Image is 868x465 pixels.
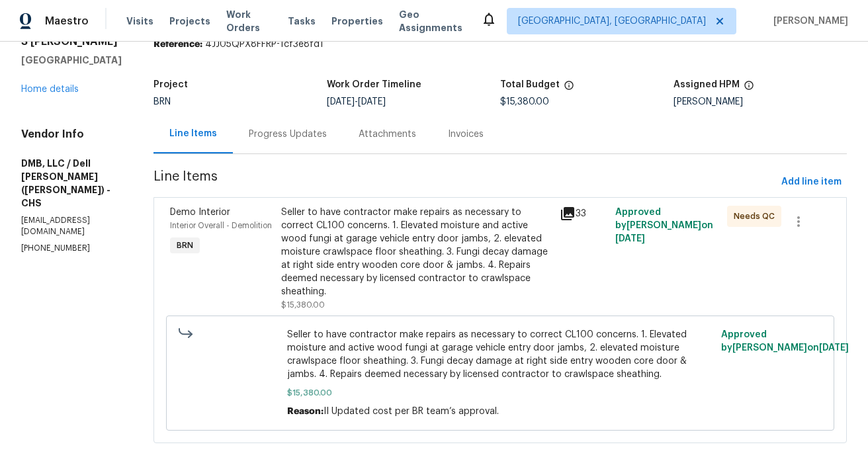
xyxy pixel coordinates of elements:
[776,170,847,194] button: Add line item
[744,80,754,97] span: The hpm assigned to this work order.
[171,239,198,252] span: BRN
[500,80,560,89] h5: Total Budget
[399,8,465,34] span: Geo Assignments
[226,8,273,34] span: Work Orders
[153,170,776,194] span: Line Items
[324,407,499,416] span: II Updated cost per BR team’s approval.
[287,328,713,381] span: Seller to have contractor make repairs as necessary to correct CL100 concerns. 1. Elevated moistu...
[721,330,849,353] span: Approved by [PERSON_NAME] on
[673,97,847,106] div: [PERSON_NAME]
[170,222,272,230] span: Interior Overall - Demolition
[734,210,780,223] span: Needs QC
[327,97,355,106] span: [DATE]
[560,206,607,222] div: 33
[673,80,740,89] h5: Assigned HPM
[153,80,188,89] h5: Project
[564,80,574,97] span: The total cost of line items that have been proposed by Opendoor. This sum includes line items th...
[331,15,383,28] span: Properties
[287,386,713,400] span: $15,380.00
[448,128,484,141] div: Invoices
[126,15,153,28] span: Visits
[781,174,842,190] span: Add line item
[359,128,416,141] div: Attachments
[169,15,210,28] span: Projects
[281,206,552,298] div: Seller to have contractor make repairs as necessary to correct CL100 concerns. 1. Elevated moistu...
[21,128,122,141] h4: Vendor Info
[153,38,847,51] div: 4JJ05QPX8FFRP-1cf3e8fd1
[45,15,89,28] span: Maestro
[500,97,549,106] span: $15,380.00
[153,97,171,106] span: BRN
[170,208,230,217] span: Demo Interior
[169,127,217,140] div: Line Items
[819,343,849,353] span: [DATE]
[21,35,122,48] h2: 3 [PERSON_NAME]
[153,40,202,49] b: Reference:
[281,301,325,309] span: $15,380.00
[518,15,706,28] span: [GEOGRAPHIC_DATA], [GEOGRAPHIC_DATA]
[249,128,327,141] div: Progress Updates
[327,97,386,106] span: -
[327,80,421,89] h5: Work Order Timeline
[21,85,79,94] a: Home details
[287,407,324,416] span: Reason:
[21,157,122,210] h5: DMB, LLC / Dell [PERSON_NAME] ([PERSON_NAME]) - CHS
[358,97,386,106] span: [DATE]
[615,208,713,243] span: Approved by [PERSON_NAME] on
[768,15,848,28] span: [PERSON_NAME]
[288,17,316,26] span: Tasks
[21,54,122,67] h5: [GEOGRAPHIC_DATA]
[21,243,122,254] p: [PHONE_NUMBER]
[615,234,645,243] span: [DATE]
[21,215,122,237] p: [EMAIL_ADDRESS][DOMAIN_NAME]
